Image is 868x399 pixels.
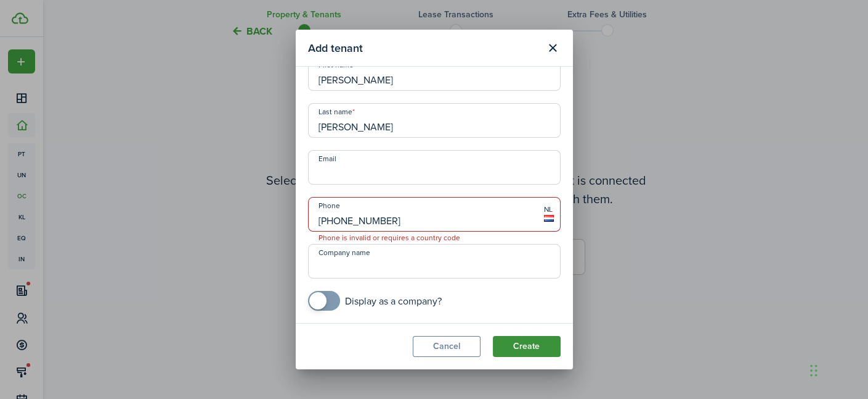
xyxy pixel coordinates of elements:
modal-title: Add tenant [308,36,540,60]
span: Phone is invalid or requires a country code [309,232,470,244]
iframe: Chat Widget [806,340,868,399]
div: Drag [810,352,817,389]
button: Create [493,336,561,357]
button: Close modal [543,38,564,59]
button: Cancel [413,336,481,357]
span: NL [544,204,554,215]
